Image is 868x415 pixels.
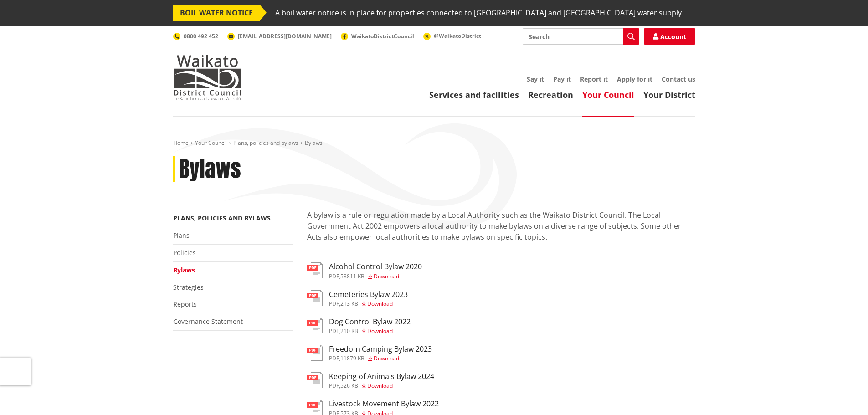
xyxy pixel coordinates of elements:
[340,327,358,335] span: 210 KB
[305,139,323,147] span: Bylaws
[173,55,241,100] img: Waikato District Council - Te Kaunihera aa Takiwaa o Waikato
[367,327,393,335] span: Download
[643,89,695,100] a: Your District
[374,272,399,280] span: Download
[351,32,414,40] span: WaikatoDistrictCouncil
[329,274,422,279] div: ,
[340,300,358,307] span: 213 KB
[329,383,434,389] div: ,
[329,345,432,354] h3: Freedom Camping Bylaw 2023
[434,32,481,40] span: @WaikatoDistrict
[374,354,399,362] span: Download
[184,32,218,40] span: 0800 492 452
[367,382,393,389] span: Download
[307,345,323,361] img: document-pdf.svg
[307,372,323,388] img: document-pdf.svg
[423,32,481,40] a: @WaikatoDistrict
[662,75,695,83] a: Contact us
[340,354,365,362] span: 11879 KB
[523,28,639,45] input: Search input
[340,272,365,280] span: 58811 KB
[307,318,411,334] a: Dog Control Bylaw 2022 pdf,210 KB Download
[307,290,408,307] a: Cemeteries Bylaw 2023 pdf,213 KB Download
[329,262,422,271] h3: Alcohol Control Bylaw 2020
[173,248,196,257] a: Policies
[329,382,339,389] span: pdf
[429,89,519,100] a: Services and facilities
[173,317,243,326] a: Governance Statement
[329,272,339,280] span: pdf
[173,139,189,147] a: Home
[173,214,271,222] a: Plans, policies and bylaws
[367,300,393,307] span: Download
[527,75,544,83] a: Say it
[173,139,695,147] nav: breadcrumb
[307,290,323,306] img: document-pdf.svg
[329,356,432,361] div: ,
[307,372,434,389] a: Keeping of Animals Bylaw 2024 pdf,526 KB Download
[233,139,298,147] a: Plans, policies and bylaws
[329,301,408,307] div: ,
[329,300,339,307] span: pdf
[329,328,411,334] div: ,
[528,89,573,100] a: Recreation
[307,210,695,253] p: A bylaw is a rule or regulation made by a Local Authority such as the Waikato District Council. T...
[329,318,411,326] h3: Dog Control Bylaw 2022
[307,262,422,279] a: Alcohol Control Bylaw 2020 pdf,58811 KB Download
[307,262,323,278] img: document-pdf.svg
[580,75,608,83] a: Report it
[173,283,204,292] a: Strategies
[307,318,323,333] img: document-pdf.svg
[173,231,190,240] a: Plans
[307,345,432,361] a: Freedom Camping Bylaw 2023 pdf,11879 KB Download
[340,382,358,389] span: 526 KB
[582,89,634,100] a: Your Council
[329,372,434,381] h3: Keeping of Animals Bylaw 2024
[179,156,241,183] h1: Bylaws
[275,5,683,21] span: A boil water notice is in place for properties connected to [GEOGRAPHIC_DATA] and [GEOGRAPHIC_DAT...
[341,32,414,40] a: WaikatoDistrictCouncil
[173,300,197,308] a: Reports
[329,400,439,408] h3: Livestock Movement Bylaw 2022
[553,75,571,83] a: Pay it
[173,266,195,274] a: Bylaws
[329,290,408,299] h3: Cemeteries Bylaw 2023
[195,139,227,147] a: Your Council
[173,5,260,21] span: BOIL WATER NOTICE
[644,28,695,45] a: Account
[227,32,332,40] a: [EMAIL_ADDRESS][DOMAIN_NAME]
[173,32,218,40] a: 0800 492 452
[329,327,339,335] span: pdf
[617,75,652,83] a: Apply for it
[329,354,339,362] span: pdf
[238,32,332,40] span: [EMAIL_ADDRESS][DOMAIN_NAME]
